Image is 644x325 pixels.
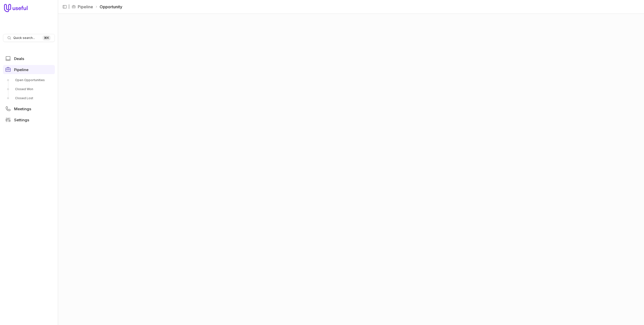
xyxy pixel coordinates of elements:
a: Open Opportunities [3,76,55,84]
a: Closed Lost [3,94,55,102]
button: Collapse sidebar [61,3,68,11]
a: Pipeline [3,65,55,74]
span: Meetings [14,107,31,111]
li: Opportunity [95,4,122,10]
span: | [68,4,70,10]
span: Pipeline [14,68,28,72]
span: Deals [14,57,24,61]
a: Meetings [3,104,55,113]
a: Deals [3,54,55,63]
kbd: ⌘ K [43,35,51,40]
a: Closed Won [3,85,55,93]
span: Settings [14,118,29,122]
a: Settings [3,115,55,124]
div: Pipeline submenu [3,76,55,102]
span: Quick search... [13,36,35,40]
a: Pipeline [78,4,93,10]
